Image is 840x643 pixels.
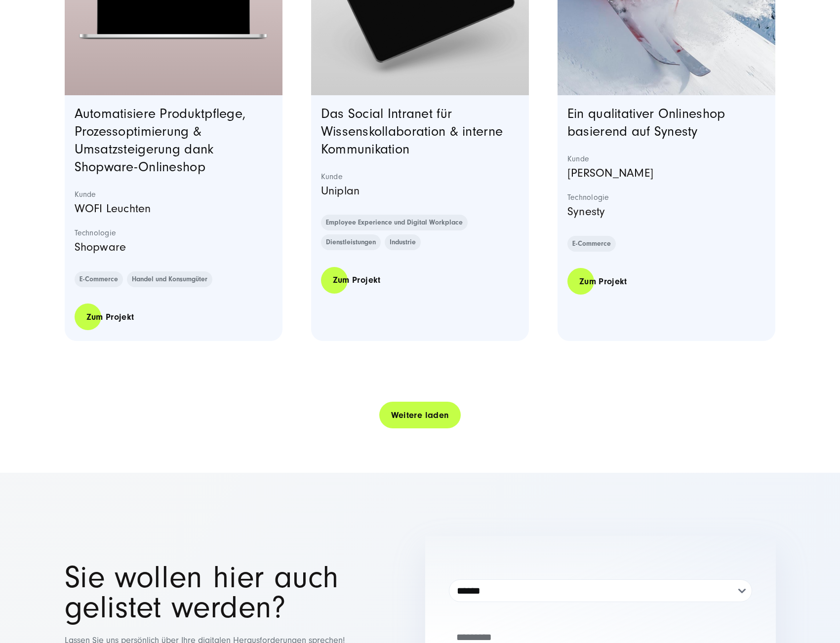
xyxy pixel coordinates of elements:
a: E-Commerce [567,236,616,252]
p: Synesty [567,202,766,221]
strong: Kunde [567,154,766,164]
a: Automatisiere Produktpflege, Prozessoptimierung & Umsatzsteigerung dank Shopware-Onlineshop [75,106,246,175]
a: Handel und Konsumgüter [127,271,212,287]
p: Shopware [75,238,273,257]
a: Employee Experience und Digital Workplace [321,215,468,230]
a: Dienstleistungen [321,234,381,250]
strong: Kunde [75,189,273,199]
strong: Technologie [75,228,273,238]
a: Zum Projekt [75,303,146,331]
a: Das Social Intranet für Wissenskollaboration & interne Kommunikation [321,106,503,157]
a: E-Commerce [75,271,123,287]
p: WOFI Leuchten [75,199,273,218]
strong: Kunde [321,172,520,182]
strong: Technologie [567,192,766,202]
h1: Sie wollen hier auch gelistet werden? [65,563,415,623]
p: Uniplan [321,182,520,200]
a: Industrie [385,234,421,250]
a: Ein qualitativer Onlineshop basierend auf Synesty [567,106,725,139]
p: [PERSON_NAME] [567,164,766,183]
a: Weitere laden [379,401,461,429]
a: Zum Projekt [321,266,393,294]
a: Zum Projekt [567,267,639,296]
